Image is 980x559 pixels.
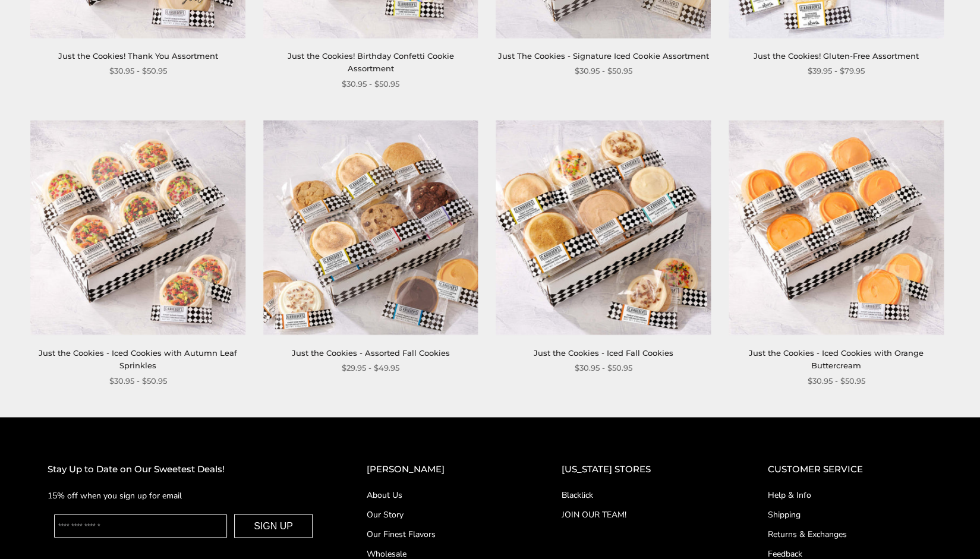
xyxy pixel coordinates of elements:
a: Just The Cookies - Signature Iced Cookie Assortment [498,51,708,61]
a: Our Finest Flavors [367,528,514,540]
input: Enter your email [54,514,227,538]
span: $30.95 - $50.95 [109,375,167,387]
a: About Us [367,488,514,501]
span: $30.95 - $50.95 [575,362,632,374]
iframe: Sign Up via Text for Offers [10,514,123,549]
span: $30.95 - $50.95 [342,78,399,90]
img: Just the Cookies - Iced Cookies with Autumn Leaf Sprinkles [30,120,245,335]
a: Shipping [768,508,932,520]
span: $30.95 - $50.95 [807,375,865,387]
h2: CUSTOMER SERVICE [768,462,932,476]
a: Help & Info [768,488,932,501]
a: Just the Cookies - Iced Cookies with Autumn Leaf Sprinkles [39,348,237,370]
h2: [US_STATE] STORES [562,462,720,476]
p: 15% off when you sign up for email [48,488,319,502]
a: Just the Cookies - Assorted Fall Cookies [292,348,450,358]
a: Just the Cookies - Iced Fall Cookies [534,348,673,358]
a: JOIN OUR TEAM! [562,508,720,520]
a: Blacklick [562,488,720,501]
img: Just the Cookies - Iced Cookies with Orange Buttercream [729,120,944,335]
img: Just the Cookies - Iced Fall Cookies [496,120,711,335]
span: $39.95 - $79.95 [808,65,865,77]
span: $30.95 - $50.95 [575,65,632,77]
a: Our Story [367,508,514,520]
a: Just the Cookies! Gluten-Free Assortment [754,51,919,61]
img: Just the Cookies - Assorted Fall Cookies [263,120,478,335]
a: Just the Cookies! Thank You Assortment [58,51,218,61]
span: $29.95 - $49.95 [342,362,399,374]
h2: [PERSON_NAME] [367,462,514,476]
a: Just the Cookies! Birthday Confetti Cookie Assortment [288,51,454,73]
button: SIGN UP [234,514,313,538]
span: $30.95 - $50.95 [109,65,167,77]
h2: Stay Up to Date on Our Sweetest Deals! [48,462,319,476]
a: Returns & Exchanges [768,528,932,540]
a: Just the Cookies - Iced Cookies with Orange Buttercream [749,348,924,370]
